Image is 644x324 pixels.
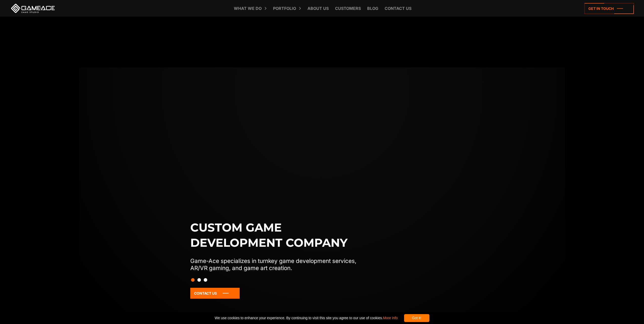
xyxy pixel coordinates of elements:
[190,288,240,299] a: Contact Us
[190,257,367,272] p: Game-Ace specializes in turnkey game development services, AR/VR gaming, and game art creation.
[197,276,201,284] button: Slide 2
[191,276,195,284] button: Slide 1
[190,220,367,250] h1: Custom game development company
[215,314,398,322] span: We use cookies to enhance your experience. By continuing to visit this site you agree to our use ...
[383,316,398,320] a: More info
[404,314,429,322] div: Got it!
[204,276,207,284] button: Slide 3
[585,3,634,14] a: Get in touch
